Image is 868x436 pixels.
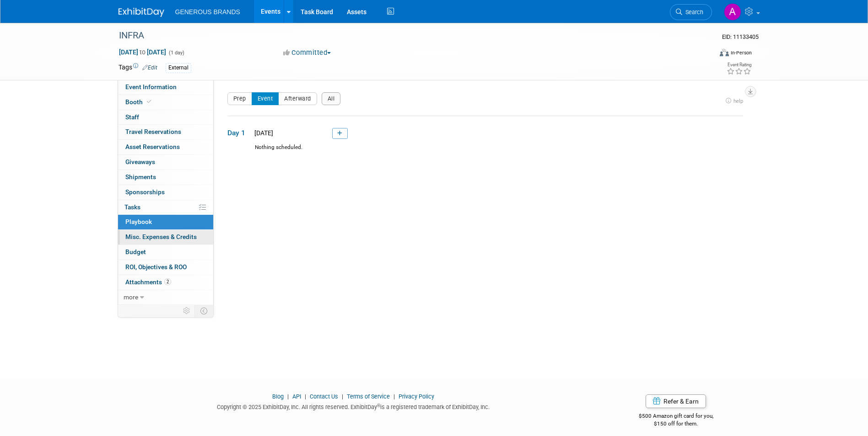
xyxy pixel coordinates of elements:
[227,128,250,138] span: Day 1
[125,113,139,121] span: Staff
[227,144,743,160] div: Nothing scheduled.
[347,393,390,400] a: Terms of Service
[125,83,177,90] span: Event Information
[125,263,187,271] span: ROI, Objectives & ROO
[124,293,138,301] span: more
[119,8,164,17] img: ExhibitDay
[722,33,759,40] span: Event ID: 11133405
[310,393,338,400] a: Contact Us
[124,203,140,211] span: Tasks
[125,158,155,165] span: Giveaways
[682,9,703,16] span: Search
[118,110,213,125] a: Staff
[125,188,165,196] span: Sponsorships
[125,128,181,135] span: Travel Reservations
[125,143,180,150] span: Asset Reservations
[194,305,213,317] td: Toggle Event Tabs
[118,80,213,95] a: Event Information
[147,99,151,104] i: Booth reservation complete
[118,275,213,290] a: Attachments2
[179,305,195,317] td: Personalize Event Tab Strip
[118,95,213,110] a: Booth
[119,401,589,411] div: Copyright © 2025 ExhibitDay, Inc. All rights reserved. ExhibitDay is a registered trademark of Ex...
[118,170,213,185] a: Shipments
[118,230,213,245] a: Misc. Expenses & Credits
[724,3,741,21] img: Astrid Aguayo
[727,63,751,67] div: Event Rating
[125,218,152,225] span: Playbook
[118,245,213,260] a: Budget
[125,248,146,255] span: Budget
[658,48,752,61] div: Event Format
[730,49,752,56] div: In-Person
[118,260,213,275] a: ROI, Objectives & ROO
[125,278,171,286] span: Attachments
[278,92,317,105] button: Afterward
[391,393,397,400] span: |
[302,393,308,400] span: |
[292,393,301,400] a: API
[142,64,157,71] a: Edit
[670,4,712,20] a: Search
[118,215,213,229] a: Playbook
[280,48,334,58] button: Committed
[118,125,213,139] a: Travel Reservations
[125,173,156,181] span: Shipments
[166,63,191,73] div: External
[399,393,434,400] a: Privacy Policy
[118,200,213,215] a: Tasks
[227,92,252,105] button: Prep
[118,290,213,305] a: more
[646,394,706,408] a: Refer & Earn
[733,98,743,104] span: help
[168,50,184,56] span: (1 day)
[118,140,213,154] a: Asset Reservations
[252,129,273,137] span: [DATE]
[125,98,153,106] span: Booth
[377,403,380,408] sup: ®
[116,27,698,44] div: INFRA
[285,393,291,400] span: |
[118,155,213,170] a: Giveaways
[720,49,729,56] img: Format-Inperson.png
[340,393,345,400] span: |
[602,406,750,427] div: $500 Amazon gift card for you,
[118,185,213,200] a: Sponsorships
[119,63,157,73] td: Tags
[602,420,750,428] div: $150 off for them.
[175,8,240,16] span: GENEROUS BRANDS
[272,393,284,400] a: Blog
[138,48,147,56] span: to
[164,278,171,285] span: 2
[252,92,279,105] button: Event
[322,92,341,105] button: All
[125,233,197,240] span: Misc. Expenses & Credits
[119,48,167,56] span: [DATE] [DATE]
